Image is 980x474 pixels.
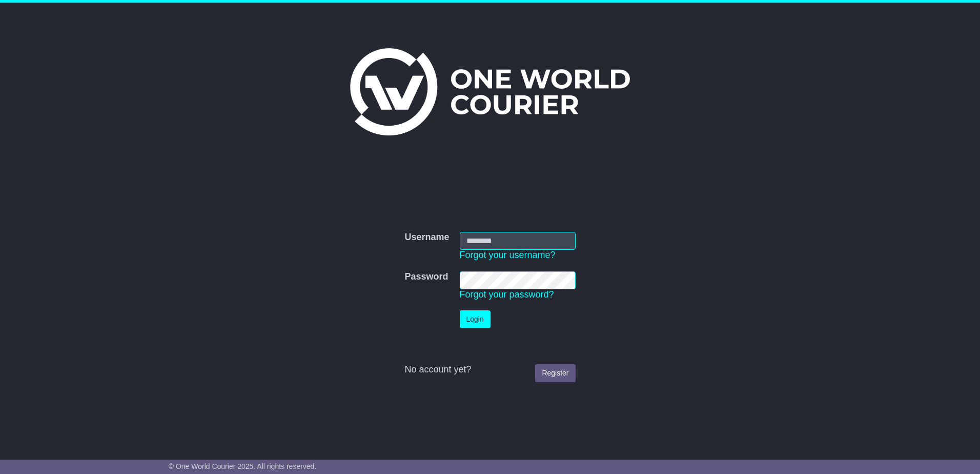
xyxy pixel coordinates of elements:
a: Forgot your password? [460,289,554,300]
label: Password [404,271,448,283]
img: One World [350,48,630,135]
button: Login [460,310,491,328]
span: © One World Courier 2025. All rights reserved. [169,462,317,470]
div: No account yet? [404,364,575,376]
a: Register [535,364,575,382]
label: Username [404,232,449,243]
a: Forgot your username? [460,250,556,260]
